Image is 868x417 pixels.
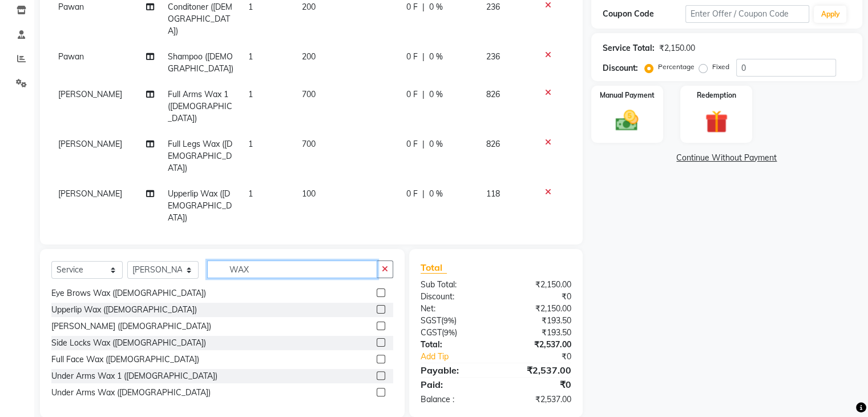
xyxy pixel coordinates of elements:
[412,327,496,339] div: ( )
[486,139,500,149] span: 826
[51,370,217,382] div: Under Arms Wax 1 ([DEMOGRAPHIC_DATA])
[248,139,253,149] span: 1
[406,138,418,150] span: 0 F
[412,315,496,327] div: ( )
[412,394,496,406] div: Balance :
[422,1,425,13] span: |
[412,363,496,377] div: Payable:
[421,327,442,338] span: CGST
[603,42,655,54] div: Service Total:
[302,89,316,99] span: 700
[421,262,447,274] span: Total
[496,363,580,377] div: ₹2,537.00
[496,291,580,303] div: ₹0
[412,279,496,291] div: Sub Total:
[51,337,206,349] div: Side Locks Wax ([DEMOGRAPHIC_DATA])
[406,51,418,63] span: 0 F
[608,107,645,134] img: _cash.svg
[422,51,425,63] span: |
[486,51,500,62] span: 236
[58,139,122,149] span: [PERSON_NAME]
[421,315,441,326] span: SGST
[486,2,500,12] span: 236
[406,1,418,13] span: 0 F
[412,351,510,363] a: Add Tip
[814,6,846,23] button: Apply
[422,89,425,101] span: |
[496,378,580,391] div: ₹0
[168,2,232,36] span: Conditoner ([DEMOGRAPHIC_DATA])
[406,89,418,101] span: 0 F
[51,304,197,316] div: Upperlip Wax ([DEMOGRAPHIC_DATA])
[168,51,233,74] span: Shampoo ([DEMOGRAPHIC_DATA])
[496,339,580,351] div: ₹2,537.00
[429,138,443,150] span: 0 %
[58,89,122,99] span: [PERSON_NAME]
[58,189,122,199] span: [PERSON_NAME]
[697,90,736,101] label: Redemption
[248,51,253,62] span: 1
[51,287,206,299] div: Eye Brows Wax ([DEMOGRAPHIC_DATA])
[698,107,735,136] img: _gift.svg
[429,89,443,101] span: 0 %
[302,189,316,199] span: 100
[248,2,253,12] span: 1
[58,2,84,12] span: Pawan
[422,138,425,150] span: |
[302,2,316,12] span: 200
[600,90,655,101] label: Manual Payment
[302,51,316,62] span: 200
[712,62,729,72] label: Fixed
[444,328,455,337] span: 9%
[658,62,695,72] label: Percentage
[412,378,496,391] div: Paid:
[51,387,211,399] div: Under Arms Wax ([DEMOGRAPHIC_DATA])
[51,354,199,366] div: Full Face Wax ([DEMOGRAPHIC_DATA])
[603,8,685,20] div: Coupon Code
[406,188,418,200] span: 0 F
[412,339,496,351] div: Total:
[429,188,443,200] span: 0 %
[486,189,500,199] span: 118
[603,62,638,74] div: Discount:
[486,89,500,99] span: 826
[685,5,810,23] input: Enter Offer / Coupon Code
[496,327,580,339] div: ₹193.50
[496,394,580,406] div: ₹2,537.00
[510,351,579,363] div: ₹0
[207,260,377,278] input: Search or Scan
[594,152,860,164] a: Continue Without Payment
[168,189,232,223] span: Upperlip Wax ([DEMOGRAPHIC_DATA])
[248,189,253,199] span: 1
[302,139,316,149] span: 700
[248,89,253,99] span: 1
[496,303,580,315] div: ₹2,150.00
[58,51,84,62] span: Pawan
[496,315,580,327] div: ₹193.50
[496,279,580,291] div: ₹2,150.00
[443,316,454,325] span: 9%
[168,89,232,123] span: Full Arms Wax 1 ([DEMOGRAPHIC_DATA])
[422,188,425,200] span: |
[429,51,443,63] span: 0 %
[51,320,211,332] div: [PERSON_NAME] ([DEMOGRAPHIC_DATA])
[412,303,496,315] div: Net:
[429,1,443,13] span: 0 %
[659,42,695,54] div: ₹2,150.00
[168,139,232,173] span: Full Legs Wax ([DEMOGRAPHIC_DATA])
[412,291,496,303] div: Discount:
